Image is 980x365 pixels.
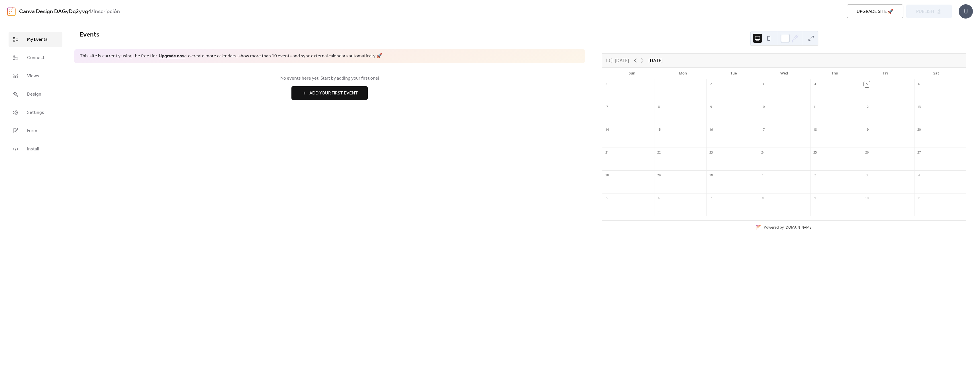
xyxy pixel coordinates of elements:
div: U [959,4,973,19]
div: 24 [760,150,766,156]
div: 8 [656,104,662,110]
div: 31 [604,81,610,87]
span: Install [27,146,39,153]
span: Settings [27,109,44,116]
div: 16 [708,127,714,133]
div: 23 [708,150,714,156]
span: Events [80,29,99,41]
div: 25 [812,150,818,156]
div: 1 [656,81,662,87]
a: My Events [9,32,62,47]
div: Thu [809,68,860,79]
div: 10 [864,195,870,201]
div: 15 [656,127,662,133]
div: 19 [864,127,870,133]
div: 7 [708,195,714,201]
div: 26 [864,150,870,156]
span: Design [27,91,41,98]
div: 14 [604,127,610,133]
a: Views [9,68,62,84]
a: Upgrade now [159,52,185,61]
a: Form [9,123,62,138]
div: 2 [812,172,818,179]
div: 6 [916,81,922,87]
a: Canva Design DAGyDq2yvg4 [19,6,91,17]
a: Install [9,141,62,157]
div: 5 [604,195,610,201]
button: Upgrade site 🚀 [847,5,903,18]
a: [DOMAIN_NAME] [785,225,812,230]
div: 18 [812,127,818,133]
div: 6 [656,195,662,201]
div: 9 [708,104,714,110]
div: 30 [708,172,714,179]
div: 20 [916,127,922,133]
div: 10 [760,104,766,110]
div: 11 [812,104,818,110]
span: Connect [27,55,44,61]
div: 8 [760,195,766,201]
span: Upgrade site 🚀 [857,8,893,15]
div: 9 [812,195,818,201]
div: 1 [760,172,766,179]
div: 2 [708,81,714,87]
div: 4 [916,172,922,179]
a: Settings [9,105,62,120]
div: Sun [607,68,658,79]
span: This site is currently using the free tier. to create more calendars, show more than 10 events an... [80,53,382,59]
div: 7 [604,104,610,110]
b: Inscripción [93,6,120,17]
div: 3 [760,81,766,87]
span: Form [27,128,37,134]
div: 21 [604,150,610,156]
div: Wed [759,68,810,79]
div: 5 [864,81,870,87]
div: Sat [911,68,961,79]
div: Fri [860,68,911,79]
div: 11 [916,195,922,201]
button: Add Your First Event [291,86,368,100]
div: 22 [656,150,662,156]
a: Add Your First Event [80,86,579,100]
div: 13 [916,104,922,110]
div: 27 [916,150,922,156]
div: 29 [656,172,662,179]
div: 17 [760,127,766,133]
div: Powered by [764,225,812,230]
div: [DATE] [648,57,663,64]
span: No events here yet. Start by adding your first one! [80,75,579,82]
a: Connect [9,50,62,65]
b: / [91,6,93,17]
div: 12 [864,104,870,110]
div: Mon [658,68,708,79]
div: Tue [708,68,759,79]
span: Add Your First Event [309,90,358,97]
div: 28 [604,172,610,179]
img: logo [7,7,16,16]
div: 3 [864,172,870,179]
span: My Events [27,36,48,43]
div: 4 [812,81,818,87]
a: Design [9,86,62,102]
span: Views [27,73,39,80]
